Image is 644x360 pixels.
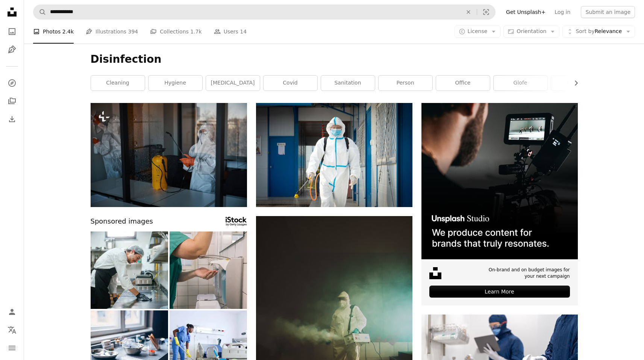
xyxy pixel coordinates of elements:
button: Sort byRelevance [562,26,635,38]
img: a man in a protective suit walking with a dog [256,103,412,207]
a: cleaning [91,76,145,91]
span: 394 [128,27,138,36]
button: Clear [460,5,477,19]
span: 14 [240,27,247,36]
a: Download History [5,112,20,127]
img: The restaurant chef is wiping down the kitchen counter. [91,231,168,309]
a: glofe [494,76,547,91]
form: Find visuals sitewide [33,5,496,20]
a: Illustrations 394 [86,20,138,44]
a: Qualified janitorial staff in the rubber gloves and hazmat suits sanitizing the surfaces in the o... [91,151,247,158]
img: Qualified janitorial staff in the rubber gloves and hazmat suits sanitizing the surfaces in the o... [91,103,247,207]
button: License [455,26,501,38]
span: Sponsored images [91,216,153,227]
a: Log in / Sign up [5,304,20,319]
img: Operating room, medical concept [170,231,247,309]
button: Submit an image [581,6,635,18]
a: Users 14 [214,20,247,44]
span: License [468,28,488,34]
span: Sort by [576,28,594,34]
a: covid [264,76,317,91]
button: scroll list to the right [569,76,578,91]
a: Illustrations [5,42,20,57]
div: Learn More [429,286,570,298]
a: Log in [550,6,575,18]
a: hygiene [148,76,202,91]
a: Explore [5,76,20,91]
a: [MEDICAL_DATA] [206,76,260,91]
a: Home — Unsplash [5,5,20,21]
img: file-1631678316303-ed18b8b5cb9cimage [429,267,441,279]
button: Orientation [503,26,559,38]
a: Get Unsplash+ [502,6,550,18]
a: office [436,76,490,91]
a: man in black jacket standing on stage [256,330,412,337]
span: On-brand and on budget images for your next campaign [483,267,570,280]
a: Collections [5,94,20,109]
a: covid19 [551,76,605,91]
h1: Disinfection [91,53,578,66]
a: Photos [5,24,20,39]
a: a man in a protective suit walking with a dog [256,151,412,158]
a: On-brand and on budget images for your next campaignLearn More [421,103,578,306]
span: Relevance [576,28,622,35]
a: person [379,76,432,91]
button: Menu [5,340,20,355]
a: Collections 1.7k [150,20,202,44]
span: Orientation [517,28,546,34]
img: file-1715652217532-464736461acbimage [421,103,578,259]
span: 1.7k [190,27,202,36]
a: sanitation [321,76,375,91]
button: Visual search [477,5,495,19]
button: Language [5,322,20,337]
button: Search Unsplash [33,5,46,19]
